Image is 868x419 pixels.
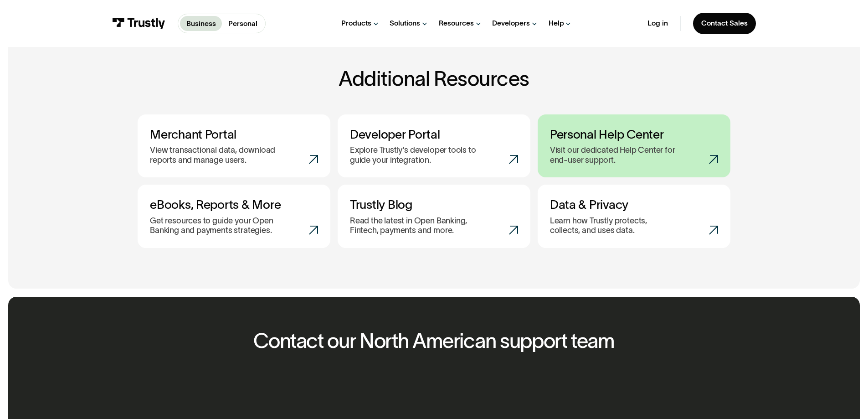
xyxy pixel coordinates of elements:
div: Solutions [390,19,420,28]
a: Business [180,16,222,31]
a: Trustly BlogRead the latest in Open Banking, Fintech, payments and more. [338,185,530,248]
p: Explore Trustly's developer tools to guide your integration. [350,145,485,165]
img: Trustly Logo [112,18,165,29]
h2: Contact our North American support team [253,330,615,352]
div: Resources [439,19,474,28]
a: Data & PrivacyLearn how Trustly protects, collects, and uses data. [538,185,730,248]
a: Log in [647,19,668,28]
p: Learn how Trustly protects, collects, and uses data. [550,216,670,236]
p: Business [186,18,216,29]
div: Contact Sales [701,19,748,28]
h3: Data & Privacy [550,197,718,212]
h2: Additional Resources [138,67,730,90]
a: Contact Sales [693,13,756,34]
p: Visit our dedicated Help Center for end-user support. [550,145,685,165]
h3: Developer Portal [350,127,518,141]
div: Products [341,19,371,28]
h3: Trustly Blog [350,197,518,212]
p: Personal [228,18,257,29]
a: Merchant PortalView transactional data, download reports and manage users. [138,114,330,177]
a: eBooks, Reports & MoreGet resources to guide your Open Banking and payments strategies. [138,185,330,248]
p: Get resources to guide your Open Banking and payments strategies. [150,216,285,236]
a: Developer PortalExplore Trustly's developer tools to guide your integration. [338,114,530,177]
h3: eBooks, Reports & More [150,197,318,212]
h3: Merchant Portal [150,127,318,141]
a: Personal [222,16,263,31]
div: Developers [492,19,530,28]
a: Personal Help CenterVisit our dedicated Help Center for end-user support. [538,114,730,177]
h3: Personal Help Center [550,127,718,141]
p: View transactional data, download reports and manage users. [150,145,285,165]
div: Help [549,19,564,28]
p: Read the latest in Open Banking, Fintech, payments and more. [350,216,485,236]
